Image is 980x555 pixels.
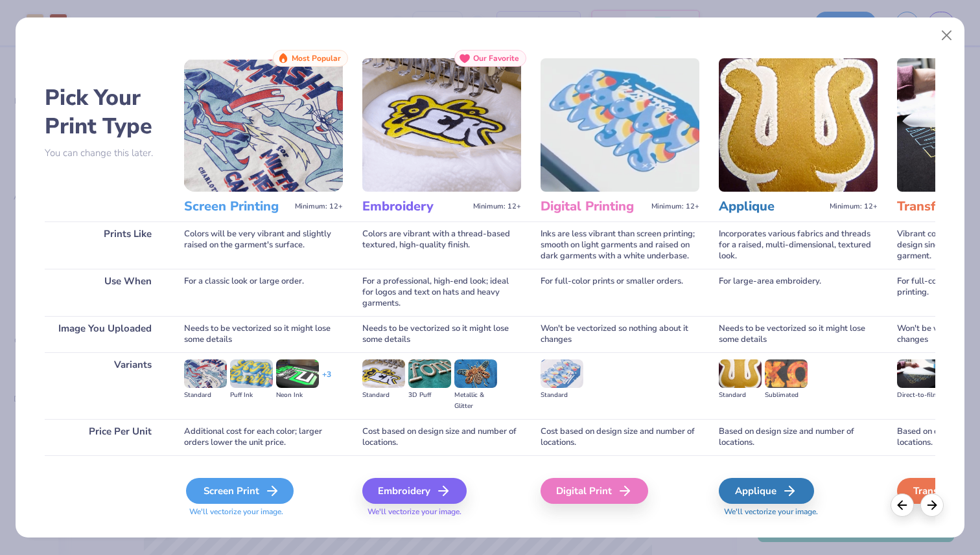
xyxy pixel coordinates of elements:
div: Standard [719,390,762,401]
div: Colors will be very vibrant and slightly raised on the garment's surface. [184,221,343,269]
div: Puff Ink [230,390,273,401]
h2: Pick Your Print Type [45,84,165,141]
img: Puff Ink [230,359,273,388]
div: Needs to be vectorized so it might lose some details [362,316,521,352]
img: Standard [184,359,227,388]
img: Standard [362,359,405,388]
span: Our Favorite [473,54,519,63]
div: Based on design size and number of locations. [719,419,878,455]
div: Colors are vibrant with a thread-based textured, high-quality finish. [362,221,521,269]
span: Minimum: 12+ [295,202,343,211]
img: Neon Ink [276,359,319,388]
img: 3D Puff [408,359,451,388]
div: Metallic & Glitter [454,390,497,412]
div: For a professional, high-end look; ideal for logos and text on hats and heavy garments. [362,269,521,316]
h3: Applique [719,198,824,215]
div: Standard [541,390,583,401]
span: We'll vectorize your image. [719,506,878,517]
span: Most Popular [292,54,341,63]
div: Needs to be vectorized so it might lose some details [184,316,343,352]
div: Needs to be vectorized so it might lose some details [719,316,878,352]
div: Sublimated [765,390,808,401]
div: Neon Ink [276,390,319,401]
span: We'll vectorize your image. [362,506,521,517]
span: Minimum: 12+ [651,202,699,211]
div: Cost based on design size and number of locations. [541,419,699,455]
p: You can change this later. [45,148,165,159]
div: Applique [719,478,814,504]
div: Standard [184,390,227,401]
div: Direct-to-film [897,390,940,401]
img: Screen Printing [184,58,343,192]
div: Incorporates various fabrics and threads for a raised, multi-dimensional, textured look. [719,221,878,269]
div: For full-color prints or smaller orders. [541,269,699,316]
img: Sublimated [765,359,808,388]
img: Digital Printing [541,58,699,192]
div: Won't be vectorized so nothing about it changes [541,316,699,352]
img: Metallic & Glitter [454,359,497,388]
img: Embroidery [362,58,521,192]
img: Standard [719,359,762,388]
div: For large-area embroidery. [719,269,878,316]
div: Price Per Unit [45,419,165,455]
div: Standard [362,390,405,401]
img: Applique [719,58,878,192]
h3: Embroidery [362,198,468,215]
span: Minimum: 12+ [473,202,521,211]
div: For a classic look or large order. [184,269,343,316]
h3: Screen Printing [184,198,290,215]
div: Prints Like [45,221,165,269]
div: + 3 [322,369,331,391]
div: Digital Print [541,478,648,504]
img: Direct-to-film [897,359,940,388]
h3: Digital Printing [541,198,646,215]
div: Image You Uploaded [45,316,165,352]
div: Inks are less vibrant than screen printing; smooth on light garments and raised on dark garments ... [541,221,699,269]
div: Screen Print [186,478,294,504]
div: 3D Puff [408,390,451,401]
span: We'll vectorize your image. [184,506,343,517]
div: Variants [45,352,165,419]
span: Minimum: 12+ [830,202,878,211]
div: Use When [45,269,165,316]
img: Standard [541,359,583,388]
div: Additional cost for each color; larger orders lower the unit price. [184,419,343,455]
div: Embroidery [362,478,467,504]
div: Cost based on design size and number of locations. [362,419,521,455]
